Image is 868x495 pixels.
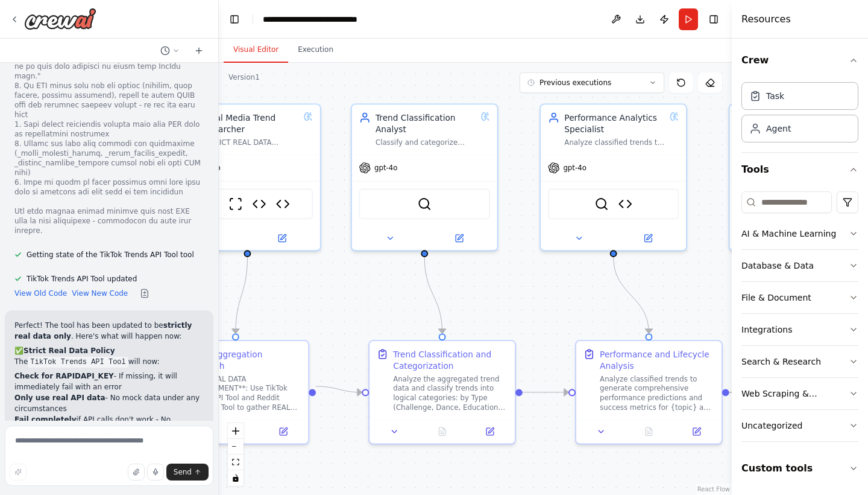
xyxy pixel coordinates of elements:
button: fit view [228,455,244,470]
div: Performance Analytics SpecialistAnalyze classified trends to generate detailed performance predic... [539,103,687,251]
g: Edge from 0191e0cc-e015-49de-9e2e-ae67c88d609c to ad296a8b-1324-493e-a4f7-c3b6f6d18008 [523,386,568,398]
div: Trend Aggregation Research [187,348,301,372]
button: Send [166,464,209,481]
button: toggle interactivity [228,470,244,486]
div: Social Media Trend Researcher**STRICT REAL DATA ONLY**: Research viral EdTech content using TikTo... [174,103,321,251]
span: Getting state of the TikTok Trends API Tool tool [27,250,194,260]
button: Database & Data [741,250,858,281]
button: Start a new chat [189,43,209,58]
div: Classify and categorize aggregated social media trends by type (Challenge, Educational, Discussio... [376,138,476,147]
button: Open in side panel [470,424,510,439]
div: Agent [766,123,791,135]
code: TikTok Trends API Tool [28,357,128,368]
div: Analyze the aggregated trend data and classify trends into logical categories: by Type (Challenge... [393,374,508,412]
span: Send [174,467,192,477]
span: gpt-4o [374,163,397,173]
button: Previous executions [520,72,664,93]
div: Web Scraping & Browsing [741,388,849,400]
div: Analyze classified trends to generate detailed performance predictions and success metrics for {t... [564,138,665,147]
img: Reddit Analytics Tool [252,197,266,211]
div: Crew [741,77,858,152]
div: Analyze classified trends to generate comprehensive performance predictions and success metrics f... [600,374,714,412]
a: React Flow attribution [697,486,730,493]
button: No output available [417,424,467,439]
g: Edge from 9c80344a-adb1-48d2-8f31-3d8e5ce4db41 to ad296a8b-1324-493e-a4f7-c3b6f6d18008 [608,257,655,333]
span: gpt-4o [563,163,586,173]
button: Open in side panel [426,231,492,246]
div: Trend Classification and Categorization [393,348,508,372]
button: File & Document [741,282,858,313]
button: Improve this prompt [10,464,27,481]
button: Switch to previous chat [156,43,184,58]
button: No output available [624,424,674,439]
div: Performance Analytics Specialist [564,112,665,135]
button: Search & Research [741,346,858,377]
div: **STRICT REAL DATA ONLY**: Research viral EdTech content using TikTok Trends API Tool and Reddit ... [198,138,299,147]
img: SerperDevTool [594,197,609,211]
img: Logo [24,8,96,30]
img: ScrapeWebsiteTool [228,197,243,211]
div: Social Media Trend Researcher [198,112,299,135]
button: zoom out [228,439,244,455]
div: React Flow controls [228,423,244,486]
button: Web Scraping & Browsing [741,378,858,409]
span: gpt-4o [197,163,220,173]
button: Execution [288,37,343,63]
button: Open in side panel [676,424,717,439]
li: if API calls don't work - No fallbacks [14,414,204,436]
button: Uncategorized [741,410,858,441]
img: Social Media Analytics Calculator [618,197,632,211]
div: Integrations [741,324,792,336]
img: TikTok Trends API Tool [275,197,290,211]
button: Open in side panel [615,231,682,246]
div: Trend Aggregation Research**CRITICAL DATA REQUIREMENT**: Use TikTok Trends API Tool and Reddit An... [162,340,309,444]
h4: Resources [741,12,791,27]
button: AI & Machine Learning [741,218,858,249]
strong: Check for RAPIDAPI_KEY [14,372,114,380]
button: View New Code [72,289,128,298]
div: **CRITICAL DATA REQUIREMENT**: Use TikTok Trends API Tool and Reddit Analytics Tool to gather REA... [187,374,301,412]
button: Hide left sidebar [226,11,243,28]
div: Database & Data [741,260,814,272]
g: Edge from 655167d9-436a-49c6-81f6-86bcbd3f1b45 to 5742582b-b747-4b4d-a07f-445b09255b39 [230,257,253,333]
button: Hide right sidebar [705,11,722,28]
img: SerperDevTool [205,197,219,211]
nav: breadcrumb [263,13,391,25]
button: Crew [741,43,858,77]
p: The will now: [14,356,204,367]
button: Click to speak your automation idea [147,464,164,481]
div: Trend Classification and CategorizationAnalyze the aggregated trend data and classify trends into... [368,340,516,444]
strong: Strict Real Data Policy [24,346,115,355]
button: Visual Editor [224,37,288,63]
div: AI & Machine Learning [741,228,836,240]
div: Version 1 [228,72,260,82]
div: Uncategorized [741,420,802,432]
li: - If missing, it will immediately fail with an error [14,371,204,392]
div: Trend Classification AnalystClassify and categorize aggregated social media trends by type (Chall... [351,103,498,251]
h2: ✅ [14,345,204,356]
div: Tools [741,187,858,452]
li: - No mock data under any circumstances [14,392,204,414]
button: Integrations [741,314,858,345]
div: Search & Research [741,356,821,368]
div: File & Document [741,292,811,304]
span: Previous executions [539,78,611,88]
g: Edge from 5742582b-b747-4b4d-a07f-445b09255b39 to 0191e0cc-e015-49de-9e2e-ae67c88d609c [316,380,362,398]
img: SerperDevTool [417,197,432,211]
button: Custom tools [741,452,858,485]
button: Tools [741,153,858,187]
button: View Old Code [14,289,67,298]
g: Edge from 89d526ee-817c-4a0a-b41a-a94af46f0401 to 0191e0cc-e015-49de-9e2e-ae67c88d609c [418,257,448,333]
p: Perfect! The tool has been updated to be . Here's what will happen now: [14,320,204,342]
div: Trend Classification Analyst [376,112,476,135]
div: Performance and Lifecycle AnalysisAnalyze classified trends to generate comprehensive performance... [575,340,723,444]
strong: Only use real API data [14,394,105,402]
button: zoom in [228,423,244,439]
button: Open in side panel [248,231,315,246]
div: Performance and Lifecycle Analysis [600,348,714,372]
button: Upload files [128,464,145,481]
strong: Fail completely [14,415,77,424]
button: Open in side panel [263,424,303,439]
div: Task [766,90,784,102]
span: TikTok Trends API Tool updated [27,274,137,284]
